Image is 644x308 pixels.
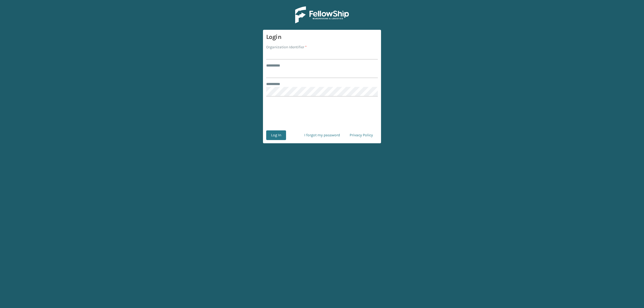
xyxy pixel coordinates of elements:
label: Organization Identifier [266,44,307,50]
iframe: reCAPTCHA [281,103,363,124]
h3: Login [266,33,378,41]
button: Log In [266,130,286,140]
a: Privacy Policy [345,130,378,140]
a: I forgot my password [299,130,345,140]
img: Logo [295,6,349,23]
